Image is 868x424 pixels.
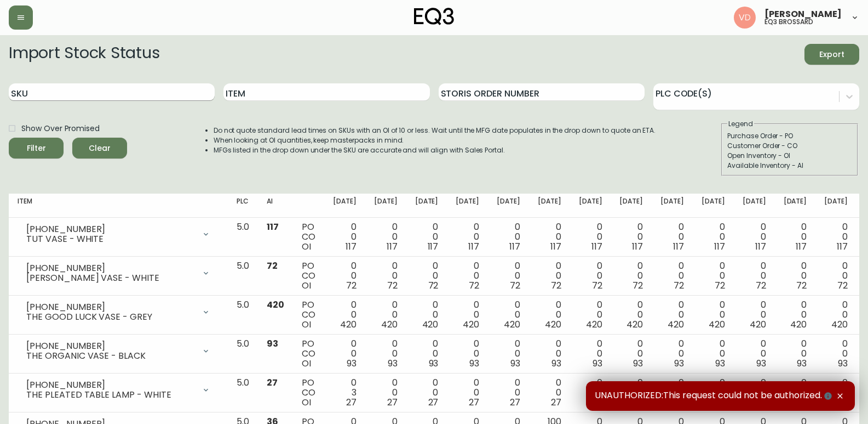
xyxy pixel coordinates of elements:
[538,300,561,330] div: 0 0
[611,194,652,218] th: [DATE]
[18,339,219,363] div: [PHONE_NUMBER]THE ORGANIC VASE - BLACK
[214,145,656,155] li: MFGs listed in the drop down under the SKU are accurate and will align with Sales Portal.
[790,318,807,331] span: 420
[387,396,398,409] span: 27
[302,300,315,330] div: PO CO
[784,222,807,252] div: 0 0
[727,151,852,161] div: Open Inventory - OI
[743,378,766,408] div: 0 0
[824,261,848,291] div: 0 0
[21,123,100,134] span: Show Over Promised
[228,374,258,412] td: 5.0
[81,142,118,155] span: Clear
[838,357,848,370] span: 93
[228,218,258,257] td: 5.0
[619,378,643,408] div: 0 0
[488,194,529,218] th: [DATE]
[579,300,602,330] div: 0 0
[824,222,848,252] div: 0 0
[302,396,311,409] span: OI
[632,240,643,253] span: 117
[509,240,520,253] span: 117
[447,194,488,218] th: [DATE]
[214,126,656,135] li: Do not quote standard lead times on SKUs with an OI of 10 or less. Wait until the MFG date popula...
[18,378,219,402] div: [PHONE_NUMBER]THE PLEATED TABLE LAMP - WHITE
[346,396,357,409] span: 27
[784,378,807,408] div: 0 0
[27,142,46,155] div: Filter
[831,318,848,331] span: 420
[463,318,479,331] span: 420
[504,318,520,331] span: 420
[824,378,848,408] div: 0 0
[538,378,561,408] div: 0 0
[592,279,602,292] span: 72
[267,298,284,311] span: 420
[497,300,520,330] div: 0 0
[415,222,439,252] div: 0 0
[374,261,398,291] div: 0 0
[570,194,611,218] th: [DATE]
[796,279,807,292] span: 72
[302,357,311,370] span: OI
[619,261,643,291] div: 0 0
[347,357,357,370] span: 93
[756,279,766,292] span: 72
[497,339,520,369] div: 0 0
[709,318,725,331] span: 420
[673,240,684,253] span: 117
[302,261,315,291] div: PO CO
[529,194,570,218] th: [DATE]
[702,222,725,252] div: 0 0
[579,378,602,408] div: 0 0
[333,261,357,291] div: 0 0
[406,194,447,218] th: [DATE]
[837,240,848,253] span: 117
[72,138,127,159] button: Clear
[775,194,816,218] th: [DATE]
[674,279,684,292] span: 72
[702,378,725,408] div: 0 0
[228,194,258,218] th: PLC
[346,240,357,253] span: 117
[388,357,398,370] span: 93
[26,224,195,234] div: [PHONE_NUMBER]
[551,279,561,292] span: 72
[674,357,684,370] span: 93
[702,300,725,330] div: 0 0
[510,396,520,409] span: 27
[660,222,684,252] div: 0 0
[228,257,258,296] td: 5.0
[633,357,643,370] span: 93
[26,234,195,244] div: TUT VASE - WHITE
[660,378,684,408] div: 0 0
[18,300,219,324] div: [PHONE_NUMBER]THE GOOD LUCK VASE - GREY
[26,341,195,351] div: [PHONE_NUMBER]
[579,222,602,252] div: 0 0
[510,357,520,370] span: 93
[750,318,766,331] span: 420
[428,279,439,292] span: 72
[26,390,195,400] div: THE PLEATED TABLE LAMP - WHITE
[214,135,656,145] li: When looking at OI quantities, keep masterpacks in mind.
[333,339,357,369] div: 0 0
[302,318,311,331] span: OI
[764,10,842,19] span: [PERSON_NAME]
[796,240,807,253] span: 117
[456,378,479,408] div: 0 0
[804,44,859,65] button: Export
[365,194,406,218] th: [DATE]
[324,194,365,218] th: [DATE]
[734,7,756,29] img: 34cbe8de67806989076631741e6a7c6b
[660,339,684,369] div: 0 0
[815,194,856,218] th: [DATE]
[743,261,766,291] div: 0 0
[18,261,219,285] div: [PHONE_NUMBER][PERSON_NAME] VASE - WHITE
[333,378,357,408] div: 0 3
[586,318,602,331] span: 420
[784,300,807,330] div: 0 0
[715,279,725,292] span: 72
[497,378,520,408] div: 0 0
[579,339,602,369] div: 0 0
[593,357,602,370] span: 93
